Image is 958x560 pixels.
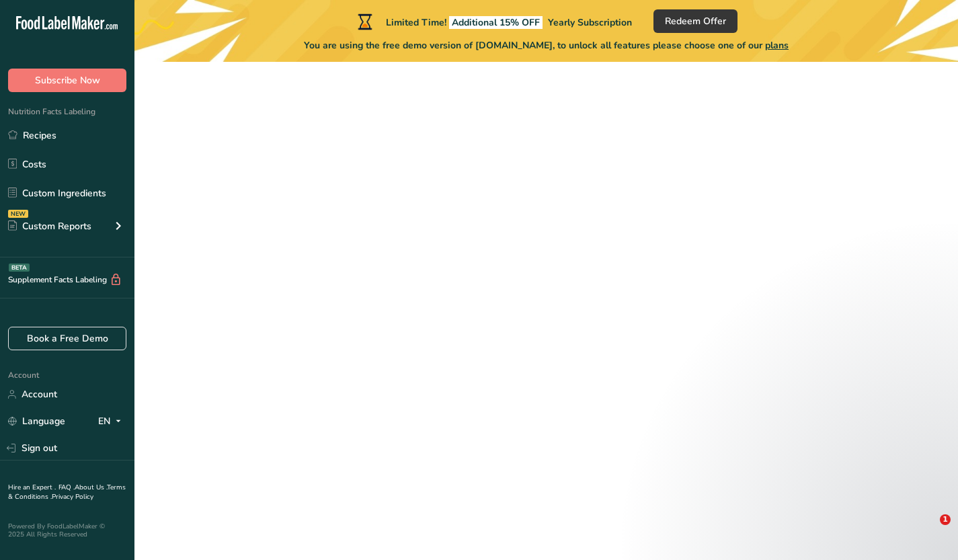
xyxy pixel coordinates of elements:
[304,38,789,52] span: You are using the free demo version of [DOMAIN_NAME], to unlock all features please choose one of...
[449,16,543,29] span: Additional 15% OFF
[765,39,789,52] span: plans
[8,219,91,233] div: Custom Reports
[940,514,951,525] span: 1
[355,13,632,30] div: Limited Time!
[8,409,65,433] a: Language
[653,9,737,33] button: Redeem Offer
[52,492,93,502] a: Privacy Policy
[548,16,632,29] span: Yearly Subscription
[8,522,126,538] div: Powered By FoodLabelMaker © 2025 All Rights Reserved
[665,14,726,28] span: Redeem Offer
[8,69,126,92] button: Subscribe Now
[8,483,56,492] a: Hire an Expert .
[35,73,100,87] span: Subscribe Now
[75,483,107,492] a: About Us .
[58,483,75,492] a: FAQ .
[912,514,945,547] iframe: Intercom live chat
[98,413,126,430] div: EN
[8,327,126,350] a: Book a Free Demo
[8,210,28,218] div: NEW
[8,483,126,502] a: Terms & Conditions .
[9,264,30,272] div: BETA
